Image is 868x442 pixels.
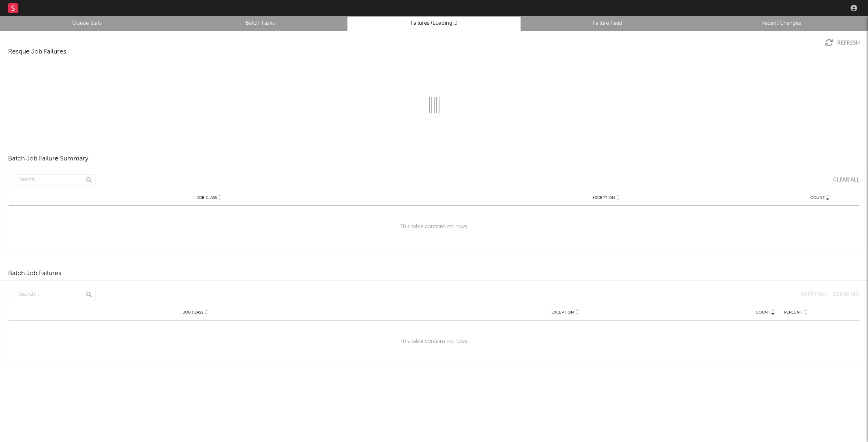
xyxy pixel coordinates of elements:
button: Clear All [827,177,859,183]
a: Batch Tasks [178,19,343,28]
input: Search... [15,174,96,186]
div: Clear All [833,292,859,297]
span: Exception [592,195,615,200]
span: Percent [784,310,802,315]
input: Search... [15,289,96,300]
div: Retry All [800,292,827,297]
button: Clear All [827,292,859,297]
div: Batch Job Failures [8,269,61,278]
a: Failures (Loading...) [351,19,516,28]
a: Recent Changes [699,19,864,28]
div: This table contains no rows. [9,320,859,363]
div: Batch Job Failure Summary [8,154,88,164]
button: Refresh [825,39,860,47]
span: Exception [551,310,574,315]
a: Queue Stats [4,19,169,28]
span: Job Class [183,310,203,315]
button: Retry All [794,292,827,297]
span: Count [810,195,825,200]
span: Count [756,310,770,315]
div: Resque Job Failures [8,47,66,57]
a: Failure Feed [525,19,690,28]
div: Clear All [833,177,859,183]
span: Job Class [197,195,217,200]
div: This table contains no rows. [9,206,859,248]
